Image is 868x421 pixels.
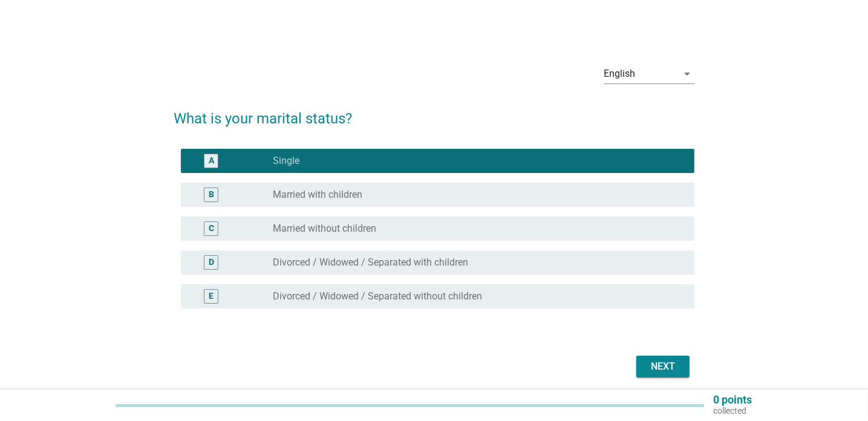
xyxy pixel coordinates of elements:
[273,155,299,167] label: Single
[646,359,680,374] div: Next
[209,290,214,303] div: E
[714,394,752,405] p: 0 points
[273,256,468,269] label: Divorced / Widowed / Separated with children
[714,405,752,416] p: collected
[273,290,482,302] label: Divorced / Widowed / Separated without children
[273,189,362,201] label: Married with children
[209,189,214,201] div: B
[636,356,690,377] button: Next
[209,223,214,235] div: C
[604,68,635,79] div: English
[209,256,214,269] div: D
[273,223,376,235] label: Married without children
[209,155,214,168] div: A
[174,96,694,129] h2: What is your marital status?
[680,67,694,81] i: arrow_drop_down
